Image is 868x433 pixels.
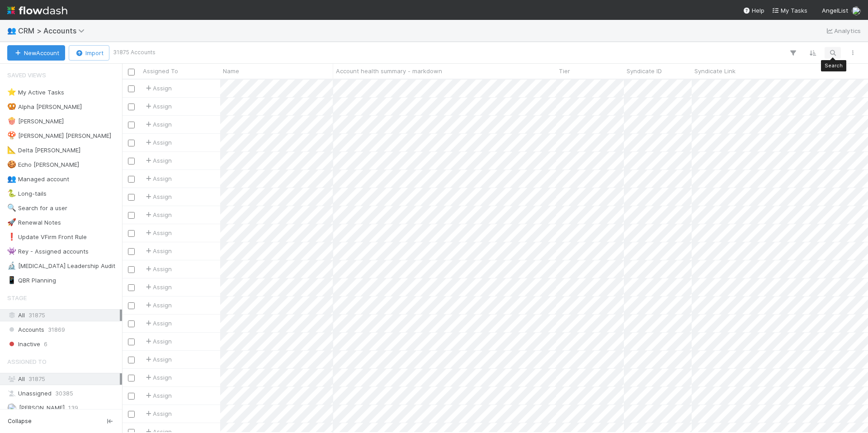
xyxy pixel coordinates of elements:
[48,324,65,335] span: 31869
[128,284,135,291] input: Toggle Row Selected
[7,87,64,98] div: My Active Tasks
[7,262,16,269] span: 🔬
[128,248,135,255] input: Toggle Row Selected
[7,101,82,113] div: Alpha [PERSON_NAME]
[7,160,16,168] span: 🍪
[7,132,16,139] span: 🍄
[144,84,172,93] span: Assign
[7,174,69,185] div: Managed account
[144,192,172,201] span: Assign
[7,233,16,240] span: ❗
[128,194,135,201] input: Toggle Row Selected
[825,25,861,36] a: Analytics
[144,319,172,328] span: Assign
[28,310,45,321] span: 31875
[19,404,65,411] span: [PERSON_NAME]
[44,339,47,350] span: 6
[128,140,135,146] input: Toggle Row Selected
[7,189,16,197] span: 🐍
[7,103,16,110] span: 🥨
[7,218,16,226] span: 🚀
[128,230,135,237] input: Toggle Row Selected
[694,66,736,75] span: Syndicate Link
[128,69,135,75] input: Toggle All Rows Selected
[28,375,45,382] span: 31875
[7,373,120,385] div: All
[7,289,27,307] span: Stage
[144,102,172,111] span: Assign
[128,320,135,327] input: Toggle Row Selected
[144,355,172,364] div: Assign
[128,122,135,128] input: Toggle Row Selected
[144,138,172,147] span: Assign
[144,391,172,400] span: Assign
[144,120,172,129] span: Assign
[7,247,16,255] span: 👾
[7,66,46,84] span: Saved Views
[7,324,44,335] span: Accounts
[7,275,56,286] div: QBR Planning
[144,246,172,255] span: Assign
[822,7,848,14] span: AngelList
[144,156,172,165] span: Assign
[144,174,172,183] span: Assign
[128,375,135,381] input: Toggle Row Selected
[128,302,135,309] input: Toggle Row Selected
[743,6,764,15] div: Help
[69,45,109,61] button: Import
[143,66,178,75] span: Assigned To
[113,48,156,56] small: 31875 Accounts
[7,3,67,18] img: logo-inverted-e16ddd16eac7371096b0.svg
[7,27,16,34] span: 👥
[7,145,80,156] div: Delta [PERSON_NAME]
[128,212,135,219] input: Toggle Row Selected
[128,393,135,400] input: Toggle Row Selected
[128,266,135,273] input: Toggle Row Selected
[772,6,807,15] a: My Tasks
[144,264,172,273] span: Assign
[7,246,89,257] div: Rey - Assigned accounts
[128,411,135,418] input: Toggle Row Selected
[68,402,78,414] span: 139
[7,204,16,212] span: 🔍
[336,66,442,75] span: Account health summary - markdown
[144,337,172,346] span: Assign
[223,66,239,75] span: Name
[7,202,67,214] div: Search for a user
[144,301,172,310] span: Assign
[144,228,172,237] div: Assign
[144,409,172,418] span: Assign
[7,88,16,96] span: ⭐
[7,159,79,170] div: Echo [PERSON_NAME]
[7,117,16,125] span: 🍿
[627,66,662,75] span: Syndicate ID
[7,339,40,350] span: Inactive
[128,85,135,92] input: Toggle Row Selected
[128,176,135,183] input: Toggle Row Selected
[7,403,16,412] img: avatar_18c010e4-930e-4480-823a-7726a265e9dd.png
[144,373,172,382] span: Assign
[128,339,135,345] input: Toggle Row Selected
[128,158,135,165] input: Toggle Row Selected
[7,116,64,127] div: [PERSON_NAME]
[128,104,135,110] input: Toggle Row Selected
[7,353,47,371] span: Assigned To
[144,282,172,292] span: Assign
[7,260,115,272] div: [MEDICAL_DATA] Leadership Audit
[559,66,570,75] span: Tier
[7,146,16,154] span: 📐
[144,210,172,219] span: Assign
